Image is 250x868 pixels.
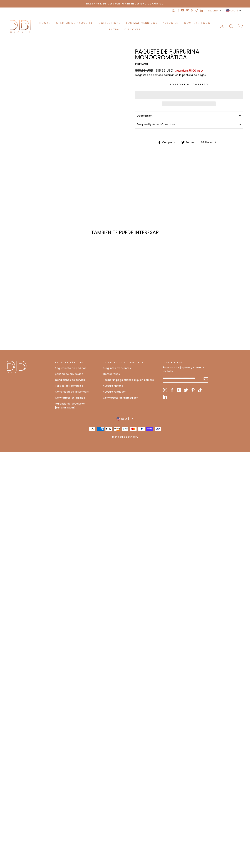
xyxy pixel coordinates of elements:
[103,389,126,395] a: Nuestro Fundador
[55,395,85,401] a: Conviértete en afiliado
[163,366,208,373] p: Para noticias jugosas y consejos de belleza.
[55,401,99,410] a: Garantía de devolución [PERSON_NAME]
[55,371,83,377] a: política de privacidad
[115,416,135,421] button: USD $
[135,62,243,67] p: DBFM001
[163,361,208,364] p: Inscribirse
[7,19,34,34] img: Didi Beauty Co.
[103,371,120,377] a: Contáctenos
[156,68,173,73] span: $18.99 USD
[55,377,86,383] a: Condiciones de servicio
[207,8,223,13] button: Español
[204,376,208,381] button: Suscribir
[122,26,143,33] a: Discover
[137,122,176,126] span: Frequently Asked Questions
[169,83,208,86] span: Agregar al carrito
[86,2,164,5] span: Hasta 85% de descuento SIN NECESIDAD DE CÓDIGO
[123,19,160,26] a: Los más vendidos
[55,383,83,389] a: Política de reembolso
[225,8,243,13] button: USD $
[208,9,218,13] span: Español
[55,361,99,364] p: Enlaces rápidos
[205,140,220,144] span: Hacer pin
[162,140,178,144] span: Compartir
[96,19,123,26] a: Collections
[55,366,86,371] a: Seguimiento de pedidos
[185,140,198,144] span: Tuitear
[175,69,203,73] span: Guardar
[112,435,138,438] a: Tecnología de Shopify
[103,366,131,371] a: Preguntas frecuentes
[55,389,89,395] a: Comunidad de influencers
[187,69,203,73] span: $51.00 USD
[135,80,243,89] button: Agregar al carrito
[103,383,123,389] a: Nuestra historia
[181,19,213,26] a: Comprar todo
[37,19,53,26] a: Hogar
[107,26,122,33] a: Extra
[135,73,243,77] small: Los se calculan en la pantalla de pagos.
[103,377,154,383] a: Reciba un pago cuando alguien compre
[7,361,28,373] img: Didi Beauty Co.
[103,395,138,401] a: Conviértete en distribuidor
[53,19,96,26] a: Ofertas de paquetes
[139,73,160,77] a: gastos de envío
[121,416,130,421] span: USD $
[160,19,181,26] a: Nuevo en
[103,361,159,364] p: CONECTA CON NOSOTROS
[135,68,153,73] span: $69.99 USD
[7,230,243,235] h3: También te puede interesar
[231,9,238,13] span: USD $
[34,19,216,33] ul: Primary
[137,114,153,118] span: Description
[135,49,243,60] h1: Paquete de purpurina monocromática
